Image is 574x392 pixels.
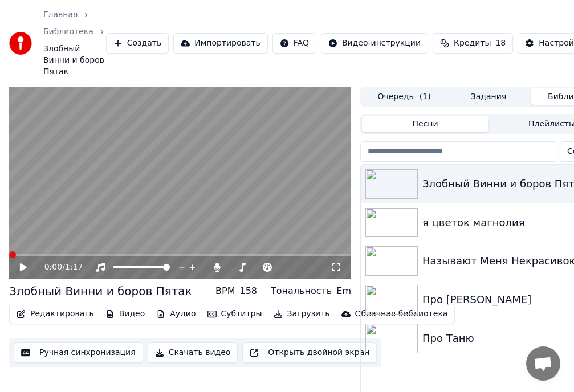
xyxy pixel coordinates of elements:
span: Злобный Винни и боров Пятак [43,43,106,77]
button: Скачать видео [148,342,238,363]
span: 1:17 [65,262,83,273]
button: Импортировать [173,33,268,54]
div: / [44,262,72,273]
a: Библиотека [43,26,93,38]
button: Видео [101,306,150,322]
button: Очередь [362,88,446,105]
button: Аудио [152,306,200,322]
div: Тональность [271,284,332,298]
span: ( 1 ) [420,91,431,103]
div: Em [336,284,351,298]
div: BPM [215,284,235,298]
button: Задания [446,88,531,105]
button: Субтитры [203,306,267,322]
a: Главная [43,9,78,21]
span: 0:00 [44,262,62,273]
button: Создать [106,33,169,54]
button: Редактировать [12,306,99,322]
button: Песни [362,116,488,132]
button: FAQ [272,33,316,54]
button: Открыть двойной экран [242,342,377,363]
div: 158 [239,284,257,298]
button: Видео-инструкции [321,33,428,54]
a: Открытый чат [526,346,560,381]
nav: breadcrumb [43,9,106,77]
div: Злобный Винни и боров Пятак [9,283,192,299]
button: Ручная синхронизация [14,342,143,363]
span: 18 [495,38,506,49]
button: Кредиты18 [433,33,513,54]
div: Облачная библиотека [355,308,448,320]
span: Кредиты [454,38,491,49]
img: youka [9,32,32,55]
button: Загрузить [269,306,335,322]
